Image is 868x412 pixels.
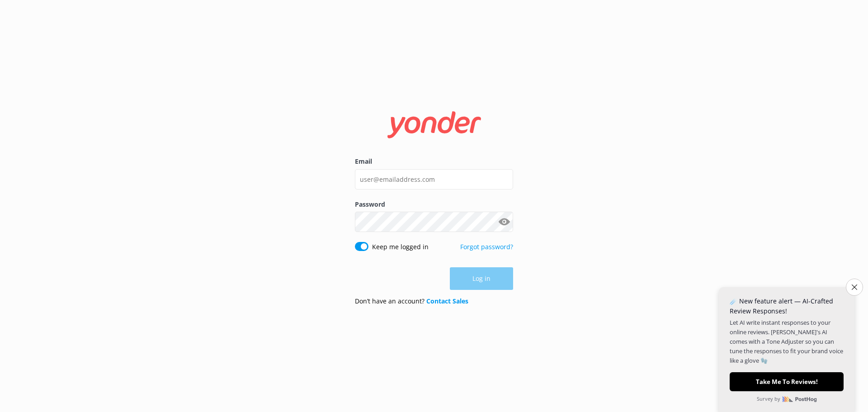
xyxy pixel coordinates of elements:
p: Don’t have an account? [355,296,468,306]
a: Forgot password? [460,242,513,251]
input: user@emailaddress.com [355,169,513,189]
label: Password [355,199,513,209]
label: Keep me logged in [372,242,429,252]
button: Show password [495,213,513,231]
label: Email [355,156,513,166]
a: Contact Sales [426,297,468,305]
